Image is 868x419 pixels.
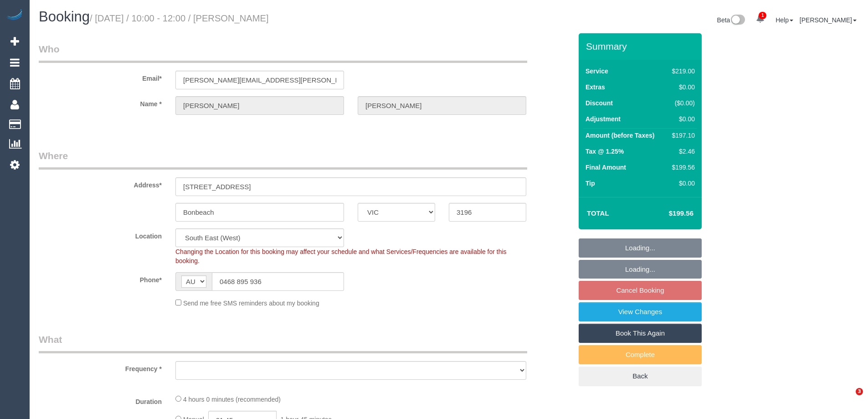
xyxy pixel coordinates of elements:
div: $0.00 [668,114,695,124]
input: Last Name* [358,96,526,115]
span: 1 [759,12,766,19]
legend: Where [39,149,527,170]
div: $0.00 [668,83,695,92]
iframe: Intercom live chat [837,388,859,410]
a: [PERSON_NAME] [800,16,857,24]
label: Frequency * [32,361,169,373]
span: Booking [39,9,90,25]
div: $0.00 [668,179,695,188]
img: New interface [730,15,745,26]
div: ($0.00) [668,98,695,108]
label: Discount [586,98,613,108]
label: Address* [32,177,169,190]
label: Email* [32,71,169,83]
div: $219.00 [668,67,695,76]
div: $2.46 [668,147,695,156]
a: View Changes [579,302,702,321]
strong: Total [587,209,609,217]
label: Location [32,228,169,241]
h3: Summary [586,41,697,52]
span: 4 hours 0 minutes (recommended) [183,396,281,403]
legend: Who [39,42,527,63]
span: 3 [856,388,863,395]
span: Changing the Location for this booking may affect your schedule and what Services/Frequencies are... [175,248,507,264]
label: Adjustment [586,114,621,124]
label: Amount (before Taxes) [586,131,654,140]
input: Suburb* [175,203,344,222]
img: Automaid Logo [5,9,24,22]
h4: $199.56 [642,210,693,217]
input: First Name* [175,96,344,115]
div: $199.56 [668,163,695,172]
label: Tip [586,179,595,188]
label: Final Amount [586,163,626,172]
label: Service [586,67,608,76]
span: Send me free SMS reminders about my booking [183,300,319,307]
label: Name * [32,96,169,109]
label: Duration [32,394,169,406]
label: Extras [586,83,605,92]
a: 1 [751,9,769,29]
input: Email* [175,71,344,89]
label: Phone* [32,272,169,285]
label: Tax @ 1.25% [586,147,624,156]
a: Back [579,367,702,386]
small: / [DATE] / 10:00 - 12:00 / [PERSON_NAME] [90,13,269,23]
input: Phone* [212,272,344,291]
input: Post Code* [449,203,526,222]
a: Help [776,16,793,24]
div: $197.10 [668,131,695,140]
legend: What [39,333,527,353]
a: Book This Again [579,324,702,343]
a: Beta [717,16,745,24]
